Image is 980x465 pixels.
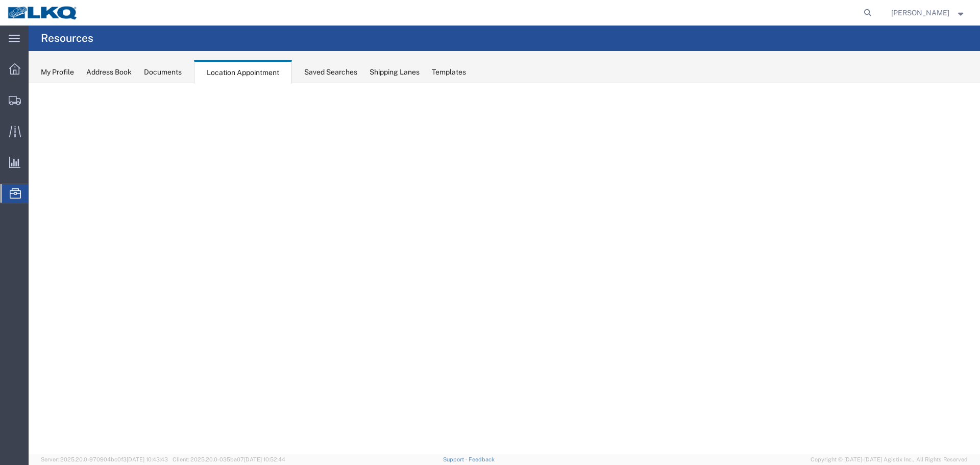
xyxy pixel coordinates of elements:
iframe: FS Legacy Container [29,83,980,454]
div: Documents [144,67,182,78]
span: [DATE] 10:52:44 [244,456,285,462]
span: Copyright © [DATE]-[DATE] Agistix Inc., All Rights Reserved [811,455,968,464]
div: Shipping Lanes [370,67,420,78]
div: Saved Searches [304,67,357,78]
div: Templates [432,67,466,78]
span: Server: 2025.20.0-970904bc0f3 [41,456,168,462]
div: Address Book [86,67,132,78]
div: My Profile [41,67,74,78]
span: Client: 2025.20.0-035ba07 [173,456,285,462]
img: logo [7,5,79,20]
a: Feedback [469,456,495,462]
span: Lea Merryweather [891,7,949,18]
div: Location Appointment [194,60,292,84]
button: [PERSON_NAME] [891,7,966,19]
span: [DATE] 10:43:43 [127,456,168,462]
h4: Resources [41,26,93,51]
a: Support [443,456,469,462]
